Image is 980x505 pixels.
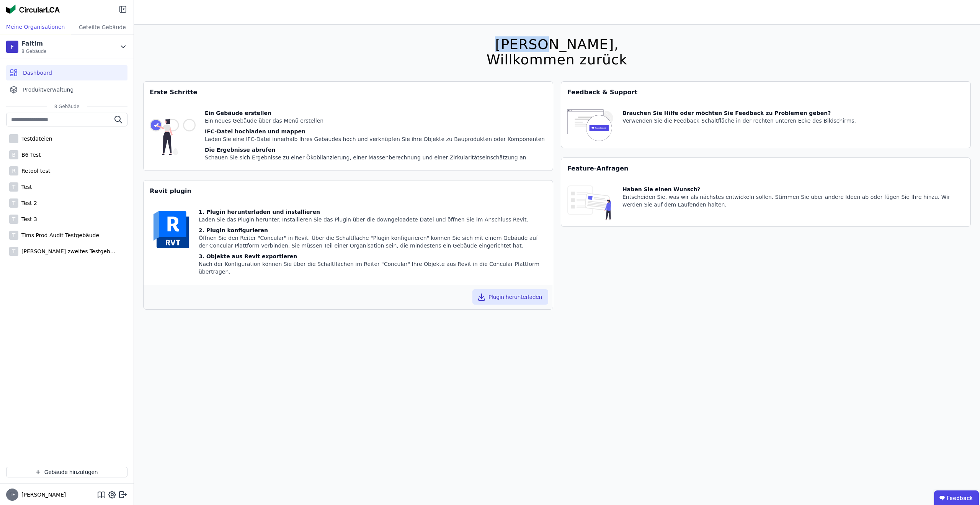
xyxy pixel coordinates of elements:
div: Öffnen Sie den Reiter "Concular" in Revit. Über die Schaltfläche "Plugin konfigurieren" können Si... [199,234,547,249]
div: Retool test [18,167,51,175]
div: 2. Plugin konfigurieren [199,226,547,234]
div: Brauchen Sie Hilfe oder möchten Sie Feedback zu Problemen geben? [622,109,856,117]
div: R [9,166,18,175]
span: TF [10,492,15,497]
div: IFC-Datei hochladen und mappen [205,128,545,135]
div: T [9,247,18,256]
div: F [6,41,18,53]
div: [PERSON_NAME] zweites Testgebäude [18,248,118,255]
div: T [9,182,18,192]
div: B6 Test [18,151,41,159]
div: Geteilte Gebäude [71,20,134,34]
div: 1. Plugin herunterladen und installieren [199,208,547,216]
div: Feedback & Support [561,82,970,103]
div: Laden Sie das Plugin herunter. Installieren Sie das Plugin über die downgeloadete Datei und öffne... [199,216,547,223]
div: Laden Sie eine IFC-Datei innerhalb Ihres Gebäudes hoch und verknüpfen Sie ihre Objekte zu Bauprod... [205,135,545,143]
div: Verwenden Sie die Feedback-Schaltfläche in der rechten unteren Ecke des Bildschirms. [622,117,856,125]
span: 8 Gebäude [21,48,47,54]
div: T [9,215,18,224]
div: Revit plugin [144,180,553,202]
img: getting_started_tile-DrF_GRSv.svg [150,109,196,164]
div: Test 3 [18,215,37,223]
div: Test 2 [18,199,37,207]
img: revit-YwGVQcbs.svg [150,208,193,251]
span: [PERSON_NAME] [18,491,66,498]
div: Ein neues Gebäude über das Menü erstellen [205,117,545,125]
span: 8 Gebäude [47,103,87,110]
div: Testdateien [18,135,52,143]
div: Erste Schritte [144,82,553,103]
img: Concular [6,5,60,14]
div: B [9,150,18,159]
div: Haben Sie einen Wunsch? [622,185,964,193]
div: [PERSON_NAME], [487,37,627,52]
div: Ein Gebäude erstellen [205,109,545,117]
span: Dashboard [23,69,52,77]
div: Schauen Sie sich Ergebnisse zu einer Ökobilanzierung, einer Massenberechnung und einer Zirkularit... [205,154,545,161]
div: Nach der Konfiguration können Sie über die Schaltflächen im Reiter "Concular" Ihre Objekte aus Re... [199,260,547,275]
span: Produktverwaltung [23,86,73,93]
div: Die Ergebnisse abrufen [205,146,545,154]
div: Tims Prod Audit Testgebäude [18,231,99,239]
img: feedback-icon-HCTs5lye.svg [567,109,613,142]
div: Feature-Anfragen [561,158,970,179]
button: Gebäude hinzufügen [6,467,127,477]
div: Willkommen zurück [487,52,627,67]
div: Entscheiden Sie, was wir als nächstes entwickeln sollen. Stimmen Sie über andere Ideen ab oder fü... [622,193,964,208]
div: T [9,198,18,208]
button: Plugin herunterladen [472,289,548,305]
div: T [9,231,18,240]
div: Test [18,183,32,191]
div: Faltim [21,39,47,48]
div: 3. Objekte aus Revit exportieren [199,252,547,260]
img: feature_request_tile-UiXE1qGU.svg [567,185,613,220]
